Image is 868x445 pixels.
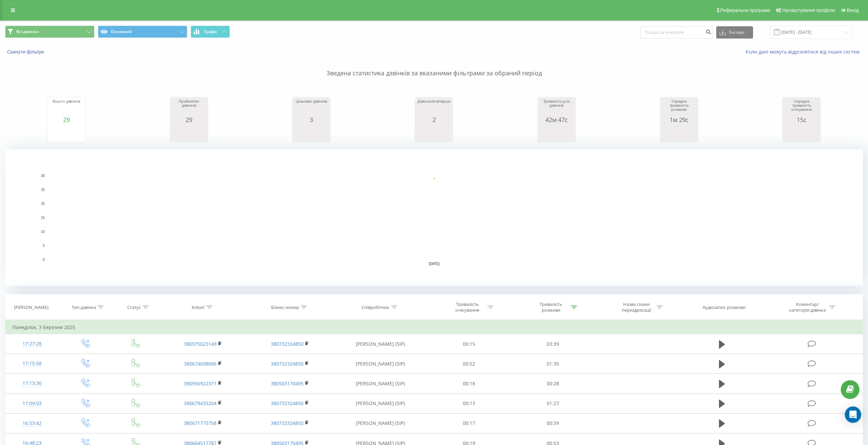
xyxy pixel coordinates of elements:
[511,354,594,374] td: 01:30
[184,400,217,406] a: 380679435204
[417,99,451,116] div: Дзвонили вперше
[784,123,819,144] svg: A chart.
[12,337,52,351] div: 17:27:28
[49,116,84,123] div: 29
[784,116,819,123] div: 15с
[540,123,574,144] svg: A chart.
[271,360,304,367] a: 380732324850
[271,400,304,406] a: 380732324850
[716,26,753,39] button: Експорт
[172,99,206,116] div: Прийнятих дзвінків
[784,99,819,116] div: Середня тривалість очікування
[618,301,655,313] div: Назва схеми переадресації
[41,230,45,234] text: 10
[12,377,52,390] div: 17:13:30
[5,26,94,38] button: Всі дзвінки
[184,341,217,347] a: 380975023149
[5,321,863,334] td: Понеділок, 3 Березня 2025
[334,413,427,433] td: [PERSON_NAME] (SIP)
[334,354,427,374] td: [PERSON_NAME] (SIP)
[271,341,304,347] a: 380732324850
[746,48,863,55] a: Коли дані можуть відрізнятися вiд інших систем
[427,374,511,394] td: 00:18
[511,374,594,394] td: 00:28
[191,26,230,38] button: Графік
[49,123,84,144] svg: A chart.
[429,262,440,266] text: [DATE]
[511,413,594,433] td: 00:39
[41,188,45,192] text: 25
[511,394,594,413] td: 01:27
[12,417,52,430] div: 16:53:42
[271,380,304,387] a: 380503170495
[533,301,569,313] div: Тривалість розмови
[334,374,427,394] td: [PERSON_NAME] (SIP)
[641,26,713,39] input: Пошук за номером
[782,8,835,13] span: Налаштування профілю
[845,406,861,423] div: Open Intercom Messenger
[5,149,863,286] svg: A chart.
[427,334,511,354] td: 00:15
[540,99,574,116] div: Тривалість усіх дзвінків
[788,301,827,313] div: Коментар/категорія дзвінка
[72,305,96,310] div: Тип дзвінка
[184,420,217,426] a: 380671775758
[417,116,451,123] div: 2
[16,29,39,34] span: Всі дзвінки
[172,123,206,144] svg: A chart.
[98,26,187,38] button: Основний
[294,99,328,116] div: Цільових дзвінків
[184,360,217,367] a: 380674698686
[427,394,511,413] td: 00:13
[334,334,427,354] td: [PERSON_NAME] (SIP)
[662,123,696,144] svg: A chart.
[271,420,304,426] a: 380732324850
[49,99,84,116] div: Всього дзвінків
[14,305,48,310] div: [PERSON_NAME]
[172,116,206,123] div: 29
[417,123,451,144] svg: A chart.
[271,305,299,310] div: Бізнес номер
[5,55,863,78] p: Зведена статистика дзвінків за вказаними фільтрами за обраний період
[427,354,511,374] td: 00:52
[540,116,574,123] div: 42м 47с
[294,116,328,123] div: 3
[41,174,45,178] text: 30
[449,301,486,313] div: Тривалість очікування
[12,397,52,410] div: 17:09:03
[511,334,594,354] td: 03:39
[427,413,511,433] td: 00:17
[192,305,205,310] div: Клієнт
[41,216,45,220] text: 15
[362,305,389,310] div: Співробітник
[41,202,45,206] text: 20
[43,244,45,248] text: 5
[204,29,217,34] span: Графік
[703,305,746,310] div: Аудіозапис розмови
[294,123,328,144] svg: A chart.
[184,380,217,387] a: 380956922371
[5,49,47,55] button: Скинути фільтри
[662,116,696,123] div: 1м 29с
[334,394,427,413] td: [PERSON_NAME] (SIP)
[12,357,52,370] div: 17:15:58
[127,305,141,310] div: Статус
[720,8,770,13] span: Реферальна програма
[662,99,696,116] div: Середня тривалість розмови
[43,258,45,262] text: 0
[847,8,859,13] span: Вихід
